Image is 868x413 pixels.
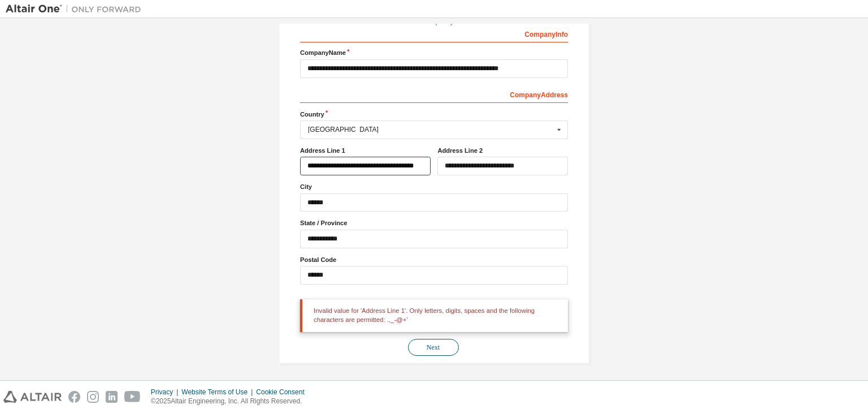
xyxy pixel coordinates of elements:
[300,18,568,24] div: Provide Company Details
[437,146,568,155] label: Address Line 2
[300,218,568,227] label: State / Province
[300,182,568,191] label: City
[300,299,568,333] div: Invalid value for 'Address Line 1'. Only letters, digits, spaces and the following characters are...
[308,126,554,133] div: [GEOGRAPHIC_DATA]
[300,255,568,264] label: Postal Code
[300,146,431,155] label: Address Line 1
[151,388,181,397] div: Privacy
[256,388,311,397] div: Cookie Consent
[300,24,568,42] div: Company Info
[300,85,568,103] div: Company Address
[106,391,118,403] img: linkedin.svg
[68,391,80,403] img: facebook.svg
[87,391,99,403] img: instagram.svg
[408,339,459,356] button: Next
[300,110,568,119] label: Country
[3,391,62,403] img: altair_logo.svg
[151,397,311,406] p: © 2025 Altair Engineering, Inc. All Rights Reserved.
[300,48,568,57] label: Company Name
[181,388,256,397] div: Website Terms of Use
[124,391,141,403] img: youtube.svg
[6,3,147,15] img: Altair One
